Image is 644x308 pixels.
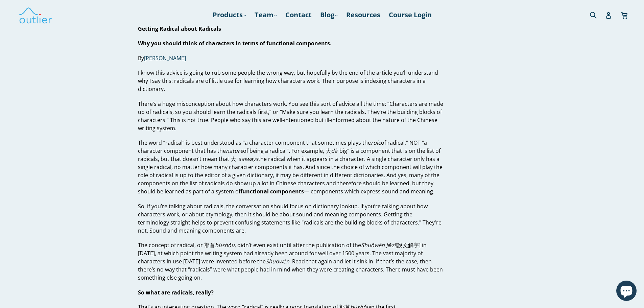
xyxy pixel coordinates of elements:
input: Search [588,8,607,22]
inbox-online-store-chat: Shopify online store chat [614,281,639,303]
em: bùshǒu [215,241,235,249]
a: Blog [317,9,341,21]
p: I know this advice is going to rub some people the wrong way, but hopefully by the end of the art... [138,69,443,93]
a: Contact [282,9,315,21]
strong: Why you should think of characters in terms of functional components. [138,40,332,47]
img: Outlier Linguistics [19,5,52,25]
em: always [241,155,258,163]
a: Products [209,9,249,21]
a: Course Login [385,9,435,21]
a: Resources [343,9,384,21]
p: The concept of radical, or 部首 , didn’t even exist until after the publication of the [說文解字] in [D... [138,241,443,282]
em: Shuōwén [266,258,289,265]
p: By [138,54,443,62]
em: nature [226,147,243,155]
em: dà [331,147,337,155]
p: There’s a huge misconception about how characters work. You see this sort of advice all the time:... [138,100,443,132]
p: So, if you’re talking about radicals, the conversation should focus on dictionary lookup. If you’... [138,202,443,235]
strong: functional components [240,188,304,195]
em: Shuōwén Jiězì [361,241,396,249]
a: [PERSON_NAME] [144,54,186,62]
p: The word “radical” is best understood as “a character component that sometimes plays the of radic... [138,139,443,195]
em: role [371,139,381,146]
a: Team [251,9,280,21]
strong: So what are radicals, really? [138,289,214,296]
